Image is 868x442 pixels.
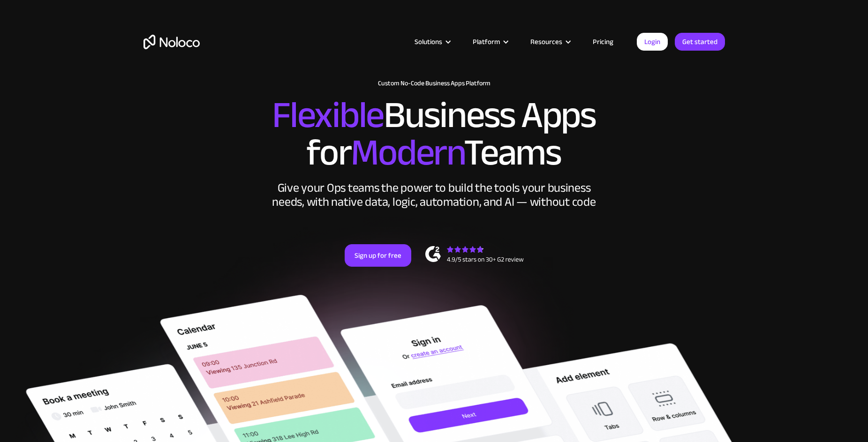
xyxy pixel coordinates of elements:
div: Solutions [403,36,461,48]
div: Give your Ops teams the power to build the tools your business needs, with native data, logic, au... [270,181,598,209]
a: Login [637,33,668,51]
a: Sign up for free [345,244,411,267]
div: Solutions [415,36,442,48]
a: Pricing [581,36,625,48]
div: Resources [519,36,581,48]
span: Flexible [272,80,384,150]
span: Modern [351,118,464,187]
div: Platform [473,36,500,48]
div: Resources [530,36,562,48]
div: Platform [461,36,519,48]
a: Get started [675,33,725,51]
h2: Business Apps for Teams [143,97,725,172]
a: home [143,35,200,49]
